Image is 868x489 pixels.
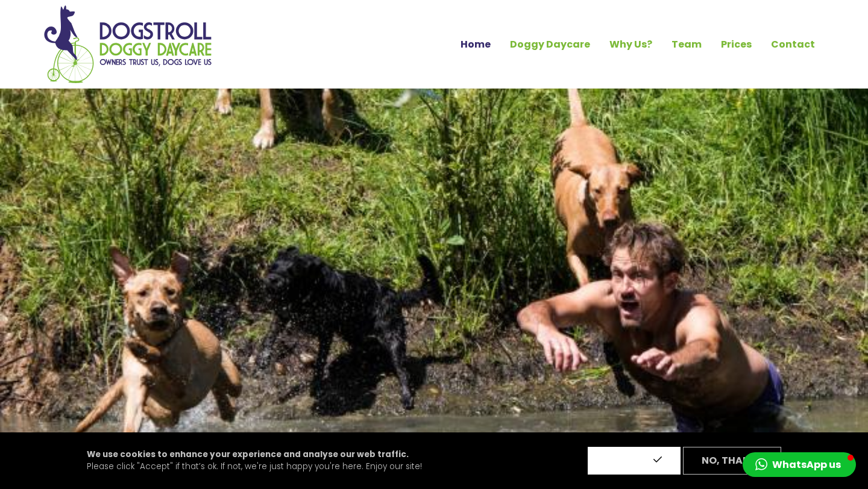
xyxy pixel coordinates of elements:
a: Team [662,34,711,55]
strong: We use cookies to enhance your experience and analyse our web traffic. [87,449,409,460]
a: Doggy Daycare [500,34,600,55]
button: WhatsApp us [743,452,856,477]
a: Why Us? [600,34,662,55]
a: Prices [711,34,761,55]
button: Accept [588,447,681,475]
p: Please click "Accept" if that’s ok. If not, we're just happy you're here. Enjoy our site! [87,449,422,473]
img: Home [43,5,212,84]
a: Home [451,34,500,55]
button: No, thanks [683,447,781,475]
a: Contact [761,34,825,55]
